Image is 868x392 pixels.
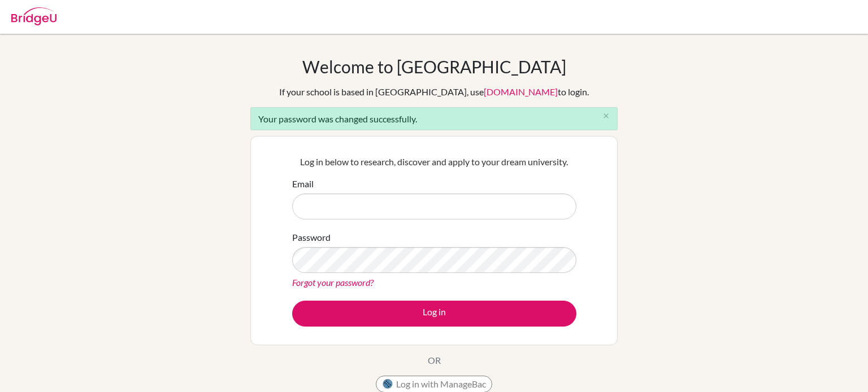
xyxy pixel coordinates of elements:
h1: Welcome to [GEOGRAPHIC_DATA] [302,56,566,77]
a: [DOMAIN_NAME] [484,86,558,97]
p: Log in below to research, discover and apply to your dream university. [292,155,576,169]
p: OR [428,354,441,367]
label: Email [292,177,314,191]
div: If your school is based in [GEOGRAPHIC_DATA], use to login. [279,85,589,99]
button: Log in [292,301,576,327]
button: Close [594,108,617,125]
a: Forgot your password? [292,277,374,288]
img: Bridge-U [11,7,57,25]
label: Password [292,231,331,244]
i: close [602,112,610,120]
div: Your password was changed successfully. [250,107,618,130]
